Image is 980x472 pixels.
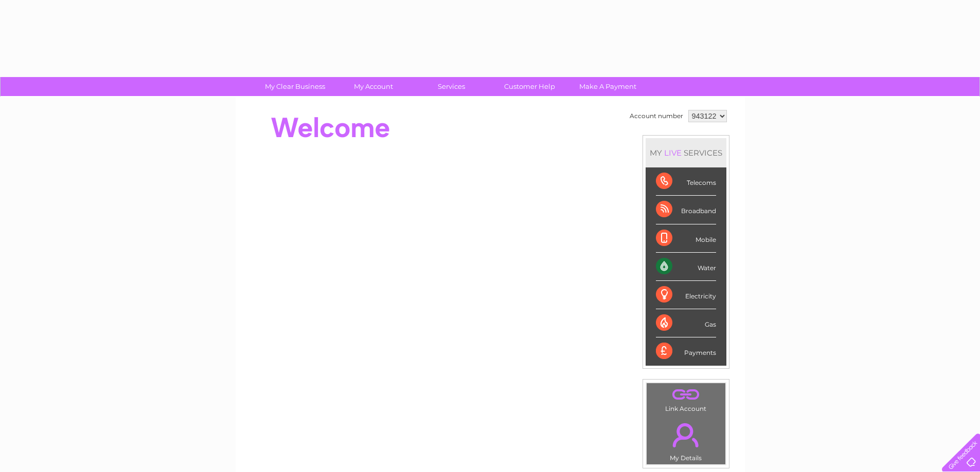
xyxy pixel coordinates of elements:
[487,77,572,96] a: Customer Help
[627,107,686,125] td: Account number
[656,167,716,196] div: Telecoms
[656,337,716,365] div: Payments
[409,77,494,96] a: Services
[649,417,723,453] a: .
[656,281,716,309] div: Electricity
[656,253,716,281] div: Water
[656,196,716,224] div: Broadband
[646,383,726,415] td: Link Account
[253,77,337,96] a: My Clear Business
[646,414,726,465] td: My Details
[646,138,726,167] div: MY SERVICES
[662,148,684,158] div: LIVE
[331,77,416,96] a: My Account
[656,309,716,337] div: Gas
[565,77,650,96] a: Make A Payment
[649,386,723,404] a: .
[656,224,716,253] div: Mobile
